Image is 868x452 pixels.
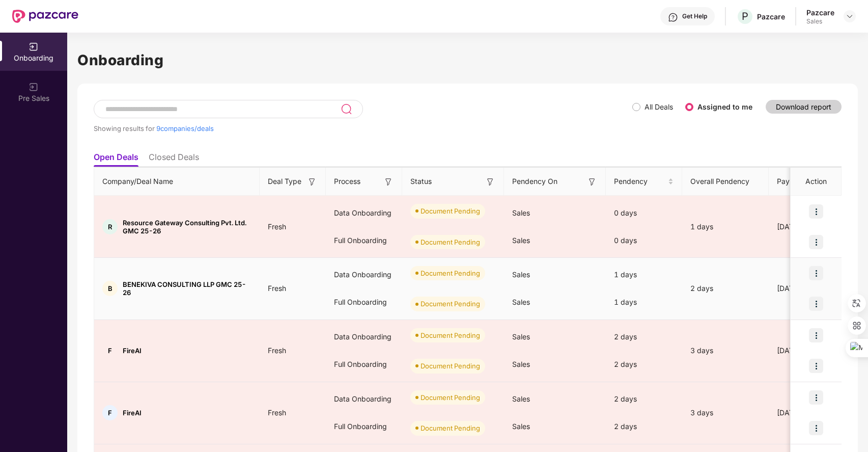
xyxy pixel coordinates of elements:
[606,168,682,196] th: Pendency
[421,268,480,278] div: Document Pending
[512,270,530,279] span: Sales
[606,199,682,227] div: 0 days
[94,168,260,196] th: Company/Deal Name
[326,351,402,378] div: Full Onboarding
[512,176,557,187] span: Pendency On
[809,235,823,249] img: icon
[421,423,480,433] div: Document Pending
[102,343,118,358] div: F
[809,204,823,219] img: icon
[102,219,118,234] div: R
[77,49,858,71] h1: Onboarding
[809,328,823,342] img: icon
[769,407,845,418] div: [DATE]
[326,261,402,288] div: Data Onboarding
[769,283,845,294] div: [DATE]
[668,12,678,22] img: svg+xml;base64,PHN2ZyBpZD0iSGVscC0zMngzMiIgeG1sbnM9Imh0dHA6Ly93d3cudzMub3JnLzIwMDAvc3ZnIiB3aWR0aD...
[326,288,402,316] div: Full Onboarding
[260,408,294,417] span: Fresh
[682,283,769,294] div: 2 days
[149,152,199,167] li: Closed Deals
[606,288,682,316] div: 1 days
[512,360,530,368] span: Sales
[606,413,682,440] div: 2 days
[123,409,142,417] span: FireAI
[94,152,138,167] li: Open Deals
[485,177,495,187] img: svg+xml;base64,PHN2ZyB3aWR0aD0iMTYiIGhlaWdodD0iMTYiIHZpZXdCb3g9IjAgMCAxNiAxNiIgZmlsbD0ibm9uZSIgeG...
[682,221,769,232] div: 1 days
[809,390,823,405] img: icon
[769,221,845,232] div: [DATE]
[512,394,530,403] span: Sales
[123,280,251,297] span: BENEKIVA CONSULTING LLP GMC 25-26
[383,177,394,187] img: svg+xml;base64,PHN2ZyB3aWR0aD0iMTYiIGhlaWdodD0iMTYiIHZpZXdCb3g9IjAgMCAxNiAxNiIgZmlsbD0ibm9uZSIgeG...
[766,100,842,114] button: Download report
[512,208,530,217] span: Sales
[268,176,301,187] span: Deal Type
[846,12,854,20] img: svg+xml;base64,PHN2ZyBpZD0iRHJvcGRvd24tMzJ4MzIiIHhtbG5zPSJodHRwOi8vd3d3LnczLm9yZy8yMDAwL3N2ZyIgd2...
[757,12,785,21] div: Pazcare
[260,346,294,355] span: Fresh
[809,297,823,311] img: icon
[809,421,823,435] img: icon
[645,102,673,111] label: All Deals
[809,266,823,280] img: icon
[806,17,834,25] div: Sales
[29,42,39,52] img: svg+xml;base64,PHN2ZyB3aWR0aD0iMjAiIGhlaWdodD0iMjAiIHZpZXdCb3g9IjAgMCAyMCAyMCIgZmlsbD0ibm9uZSIgeG...
[260,284,294,293] span: Fresh
[421,299,480,309] div: Document Pending
[12,10,78,23] img: New Pazcare Logo
[260,222,294,231] span: Fresh
[769,345,845,356] div: [DATE]
[682,407,769,418] div: 3 days
[421,237,480,247] div: Document Pending
[697,102,752,111] label: Assigned to me
[587,177,597,187] img: svg+xml;base64,PHN2ZyB3aWR0aD0iMTYiIGhlaWdodD0iMTYiIHZpZXdCb3g9IjAgMCAxNiAxNiIgZmlsbD0ibm9uZSIgeG...
[512,422,530,431] span: Sales
[421,330,480,340] div: Document Pending
[777,176,829,187] span: Payment Done
[410,176,432,187] span: Status
[123,219,251,235] span: Resource Gateway Consulting Pvt. Ltd. GMC 25-26
[341,103,352,115] img: svg+xml;base64,PHN2ZyB3aWR0aD0iMjQiIGhlaWdodD0iMjUiIHZpZXdCb3g9IjAgMCAyNCAyNSIgZmlsbD0ibm9uZSIgeG...
[326,227,402,254] div: Full Onboarding
[421,206,480,216] div: Document Pending
[606,227,682,254] div: 0 days
[769,168,845,196] th: Payment Done
[123,347,142,355] span: FireAI
[156,124,214,132] span: 9 companies/deals
[742,10,748,22] span: P
[102,405,118,420] div: F
[512,236,530,245] span: Sales
[421,361,480,371] div: Document Pending
[307,177,317,187] img: svg+xml;base64,PHN2ZyB3aWR0aD0iMTYiIGhlaWdodD0iMTYiIHZpZXdCb3g9IjAgMCAxNiAxNiIgZmlsbD0ibm9uZSIgeG...
[29,82,39,92] img: svg+xml;base64,PHN2ZyB3aWR0aD0iMjAiIGhlaWdodD0iMjAiIHZpZXdCb3g9IjAgMCAyMCAyMCIgZmlsbD0ibm9uZSIgeG...
[606,351,682,378] div: 2 days
[326,385,402,413] div: Data Onboarding
[94,124,632,132] div: Showing results for
[326,199,402,227] div: Data Onboarding
[102,281,118,296] div: B
[682,345,769,356] div: 3 days
[512,332,530,341] span: Sales
[334,176,360,187] span: Process
[682,12,707,20] div: Get Help
[606,261,682,288] div: 1 days
[606,323,682,351] div: 2 days
[806,8,834,17] div: Pazcare
[512,298,530,306] span: Sales
[791,168,842,196] th: Action
[606,385,682,413] div: 2 days
[614,176,666,187] span: Pendency
[326,323,402,351] div: Data Onboarding
[326,413,402,440] div: Full Onboarding
[809,359,823,373] img: icon
[421,392,480,403] div: Document Pending
[682,168,769,196] th: Overall Pendency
